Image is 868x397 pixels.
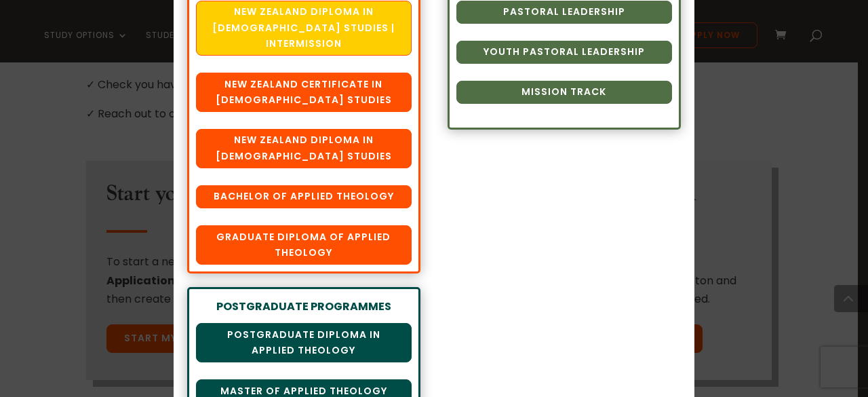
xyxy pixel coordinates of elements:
[196,185,412,208] a: Bachelor of Applied Theology
[196,129,412,168] a: New Zealand Diploma in [DEMOGRAPHIC_DATA] Studies
[196,225,412,265] a: Graduate Diploma of Applied Theology
[456,1,672,24] a: Pastoral Leadership
[456,41,672,64] a: Youth Pastoral Leadership
[196,1,412,56] a: New Zealand Diploma in [DEMOGRAPHIC_DATA] Studies | Intermission
[196,73,412,112] a: New Zealand Certificate in [DEMOGRAPHIC_DATA] Studies
[196,323,412,362] a: Postgraduate Diploma in Applied Theology
[196,298,412,315] div: POSTGRADUATE PROGRAMMES
[456,81,672,104] a: Mission Track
